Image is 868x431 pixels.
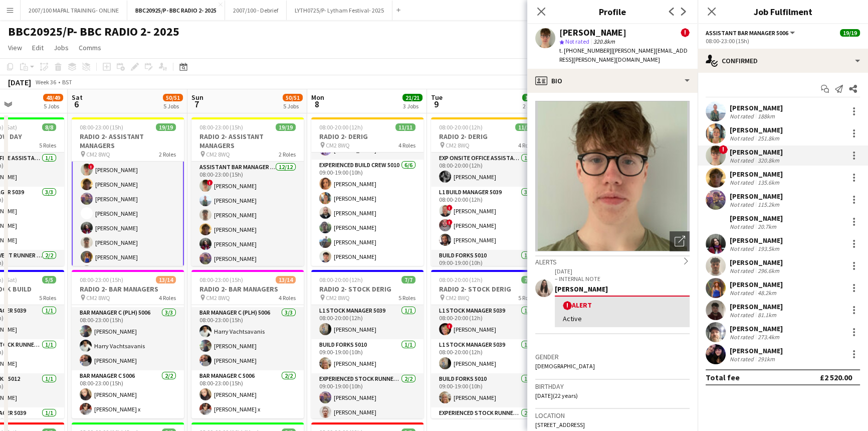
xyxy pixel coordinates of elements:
app-card-role: Build Forks 50101/109:00-19:00 (10h)[PERSON_NAME] [431,373,543,407]
div: [PERSON_NAME] [730,148,783,157]
p: – INTERNAL NOTE [555,275,690,282]
span: 08:00-20:00 (12h) [319,123,363,131]
span: Tue [431,93,443,102]
span: CM2 8WQ [446,141,470,149]
span: 08:00-20:00 (12h) [439,123,483,131]
app-card-role: Build Forks 50101/109:00-19:00 (10h)[PERSON_NAME] [311,339,423,373]
div: Not rated [730,223,756,230]
h3: RADIO 2- STOCK DERIG [431,284,543,294]
div: Total fee [706,372,740,382]
div: Not rated [730,355,756,363]
app-job-card: 08:00-20:00 (12h)11/11RADIO 2- DERIG CM2 8WQ4 Roles[PERSON_NAME]Build Forks 50101/109:00-19:00 (1... [311,117,423,266]
app-job-card: 08:00-20:00 (12h)11/11RADIO 2- DERIG CM2 8WQ4 RolesExp Onsite Office Assistant 50121/108:00-20:00... [431,117,543,266]
app-card-role: L1 Stock Manager 50391/108:00-20:00 (12h)[PERSON_NAME] [431,339,543,373]
span: Assistant Bar Manager 5006 [706,29,788,37]
app-card-role: Bar Manager C (PLH) 50063/308:00-23:00 (15h)[PERSON_NAME]Ηarry Vachtsavanis[PERSON_NAME] [72,307,184,370]
button: LYTH0725/P- Lytham Festival- 2025 [287,1,392,20]
span: 21/21 [402,94,422,101]
h3: RADIO 2- ASSISTANT MANAGERS [191,132,304,150]
span: ! [563,301,572,310]
span: 8 [310,98,324,110]
span: 50/51 [283,94,303,101]
span: 320.8km [591,38,617,45]
img: Crew avatar or photo [535,101,690,251]
h3: Birthday [535,382,690,391]
div: Not rated [730,267,756,274]
span: [STREET_ADDRESS] [535,421,585,428]
span: 5/5 [42,276,56,283]
span: Not rated [565,38,589,45]
div: Not rated [730,134,756,142]
span: CM2 8WQ [326,294,350,302]
span: CM2 8WQ [206,151,230,158]
button: BBC20925/P- BBC RADIO 2- 2025 [127,1,225,20]
app-card-role: Experienced Build Crew 50106/609:00-19:00 (10h)[PERSON_NAME][PERSON_NAME][PERSON_NAME][PERSON_NAM... [311,160,423,266]
span: [DEMOGRAPHIC_DATA] [535,362,595,370]
h3: Profile [527,5,698,18]
span: ! [88,164,94,170]
span: 5 Roles [398,294,415,302]
h3: RADIO 2- STOCK DERIG [311,284,423,294]
span: t. [PHONE_NUMBER] [559,47,611,54]
span: 08:00-23:00 (15h) [199,276,243,283]
span: 4 Roles [398,141,415,149]
app-card-role: Exp Onsite Office Assistant 50121/108:00-20:00 (12h)[PERSON_NAME] [431,153,543,187]
div: 5 Jobs [163,102,182,110]
app-job-card: 08:00-23:00 (15h)13/14RADIO 2- BAR MANAGERS CM2 8WQ4 Roles[PERSON_NAME][PERSON_NAME] Bar Manager ... [191,270,304,418]
span: ! [447,323,453,329]
app-card-role: L1 Stock Manager 50391/108:00-20:00 (12h)![PERSON_NAME] [431,305,543,339]
div: 5 Jobs [283,102,302,110]
span: 19/19 [276,123,296,131]
div: 08:00-20:00 (12h)7/7RADIO 2- STOCK DERIG CM2 8WQ5 RolesL1 Stock Manager 50391/108:00-20:00 (12h)[... [311,270,423,418]
span: 7 [190,98,203,110]
span: 4 Roles [279,294,296,302]
div: 08:00-23:00 (15h)19/19RADIO 2- ASSISTANT MANAGERS CM2 8WQ2 RolesAssistant Bar Manager 500612/1208... [191,117,304,266]
span: CM2 8WQ [206,294,230,302]
span: Jobs [54,43,69,52]
span: CM2 8WQ [86,294,110,302]
span: [DATE] (22 years) [535,392,578,399]
div: 320.8km [756,157,781,164]
div: Not rated [730,245,756,252]
span: 2 Roles [279,151,296,158]
span: CM2 8WQ [326,141,350,149]
div: 251.8km [756,134,781,142]
h3: Location [535,411,690,420]
span: 7/7 [521,276,535,283]
span: 50/51 [163,94,183,101]
div: Not rated [730,289,756,297]
div: [PERSON_NAME] [730,258,783,267]
app-card-role: L1 Build Manager 50393/308:00-20:00 (12h)![PERSON_NAME]![PERSON_NAME][PERSON_NAME] [431,187,543,250]
span: 6 [70,98,83,110]
h3: RADIO 2- BAR MANAGERS [72,284,184,294]
app-job-card: 08:00-23:00 (15h)13/14RADIO 2- BAR MANAGERS CM2 8WQ4 Roles[PERSON_NAME][PERSON_NAME] Bar Manager ... [72,270,184,418]
span: Week 36 [33,78,58,86]
h3: RADIO 2- DERIG [311,132,423,141]
span: 9 [429,98,443,110]
div: 5 Jobs [44,102,63,110]
h1: BBC20925/P- BBC RADIO 2- 2025 [8,24,179,39]
span: 18/18 [522,94,542,101]
span: Edit [32,43,44,52]
div: Active [563,314,682,323]
span: 08:00-20:00 (12h) [319,276,363,283]
div: [PERSON_NAME] [730,324,783,333]
div: 296.6km [756,267,781,274]
button: 2007/100 MAPAL TRAINING- ONLINE [21,1,127,20]
app-card-role: L1 Stock Manager 50391/108:00-20:00 (12h)[PERSON_NAME] [311,305,423,339]
span: 08:00-20:00 (12h) [439,276,483,283]
span: 11/11 [515,123,535,131]
div: 115.2km [756,201,781,208]
a: Comms [75,41,105,54]
span: 13/14 [156,276,176,283]
span: 08:00-23:00 (15h) [80,276,123,283]
div: 135.6km [756,179,781,186]
div: 48.2km [756,289,778,297]
div: Not rated [730,201,756,208]
h3: RADIO 2- ASSISTANT MANAGERS [72,132,184,150]
div: 273.4km [756,333,781,341]
div: Bio [527,69,698,93]
span: 19/19 [156,123,176,131]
